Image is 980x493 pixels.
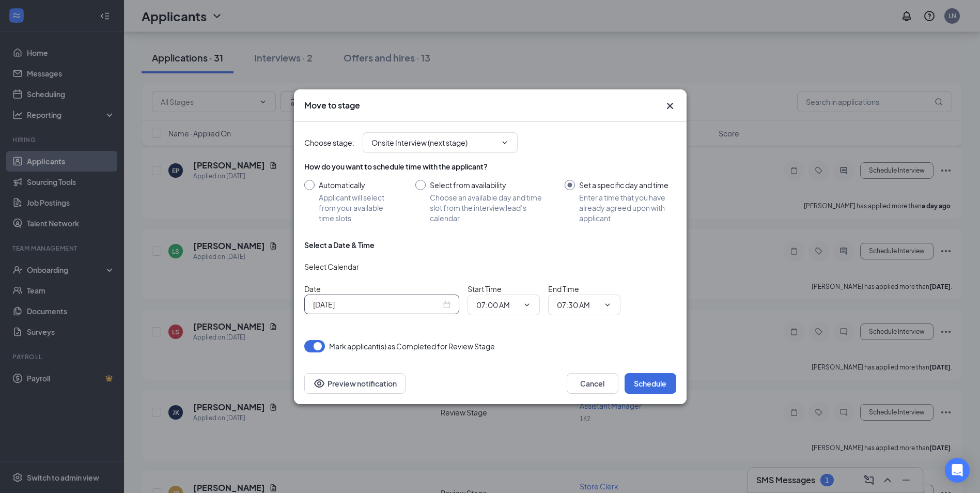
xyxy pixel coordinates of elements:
svg: Eye [313,377,325,390]
button: Schedule [625,373,676,394]
span: End Time [548,284,579,294]
svg: Cross [664,100,676,112]
button: Close [664,100,676,112]
svg: ChevronDown [603,301,612,309]
h3: Move to stage [304,100,360,111]
button: Preview notificationEye [304,373,406,394]
span: Mark applicant(s) as Completed for Review Stage [329,340,495,352]
div: Open Intercom Messenger [945,458,970,483]
svg: ChevronDown [501,138,509,147]
svg: ChevronDown [523,301,531,309]
span: Choose stage : [304,137,354,148]
button: Cancel [567,373,618,394]
div: How do you want to schedule time with the applicant? [304,161,676,172]
span: Select Calendar [304,262,359,271]
div: Select a Date & Time [304,240,375,250]
span: Start Time [468,284,502,294]
input: Start time [476,299,519,311]
input: End time [557,299,599,311]
span: Date [304,284,321,294]
input: Sep 16, 2025 [313,299,441,310]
